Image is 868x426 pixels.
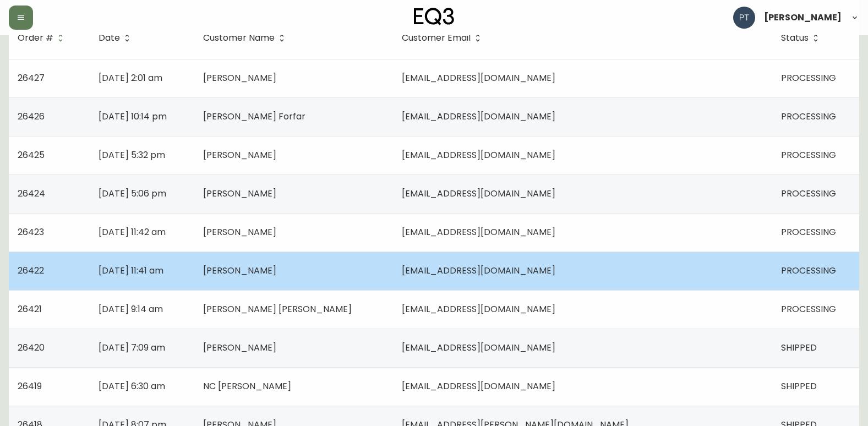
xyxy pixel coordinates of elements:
[781,226,836,238] span: PROCESSING
[781,187,836,200] span: PROCESSING
[402,341,555,354] span: [EMAIL_ADDRESS][DOMAIN_NAME]
[18,380,42,392] span: 26419
[18,33,68,43] span: Order #
[203,380,291,392] span: NC [PERSON_NAME]
[18,72,45,84] span: 26427
[18,264,44,277] span: 26422
[781,341,817,354] span: SHIPPED
[99,264,163,277] span: [DATE] 11:41 am
[203,110,305,123] span: [PERSON_NAME] Forfar
[99,303,163,315] span: [DATE] 9:14 am
[18,226,44,238] span: 26423
[402,72,555,84] span: [EMAIL_ADDRESS][DOMAIN_NAME]
[402,264,555,277] span: [EMAIL_ADDRESS][DOMAIN_NAME]
[203,264,276,277] span: [PERSON_NAME]
[99,149,165,161] span: [DATE] 5:32 pm
[781,33,823,43] span: Status
[414,8,455,25] img: logo
[781,303,836,315] span: PROCESSING
[203,226,276,238] span: [PERSON_NAME]
[203,187,276,200] span: [PERSON_NAME]
[781,149,836,161] span: PROCESSING
[203,303,352,315] span: [PERSON_NAME] [PERSON_NAME]
[781,264,836,277] span: PROCESSING
[402,187,555,200] span: [EMAIL_ADDRESS][DOMAIN_NAME]
[733,7,755,29] img: 986dcd8e1aab7847125929f325458823
[203,33,289,43] span: Customer Name
[99,187,166,200] span: [DATE] 5:06 pm
[203,35,275,41] span: Customer Name
[781,72,836,84] span: PROCESSING
[203,149,276,161] span: [PERSON_NAME]
[18,35,53,41] span: Order #
[402,303,555,315] span: [EMAIL_ADDRESS][DOMAIN_NAME]
[764,13,842,22] span: [PERSON_NAME]
[18,341,45,354] span: 26420
[402,35,471,41] span: Customer Email
[99,226,166,238] span: [DATE] 11:42 am
[781,110,836,123] span: PROCESSING
[99,110,167,123] span: [DATE] 10:14 pm
[402,226,555,238] span: [EMAIL_ADDRESS][DOMAIN_NAME]
[402,110,555,123] span: [EMAIL_ADDRESS][DOMAIN_NAME]
[18,187,45,200] span: 26424
[99,35,120,41] span: Date
[18,110,45,123] span: 26426
[402,33,485,43] span: Customer Email
[99,380,165,392] span: [DATE] 6:30 am
[18,149,45,161] span: 26425
[781,35,809,41] span: Status
[99,72,162,84] span: [DATE] 2:01 am
[203,72,276,84] span: [PERSON_NAME]
[99,341,165,354] span: [DATE] 7:09 am
[99,33,134,43] span: Date
[402,149,555,161] span: [EMAIL_ADDRESS][DOMAIN_NAME]
[18,303,42,315] span: 26421
[203,341,276,354] span: [PERSON_NAME]
[781,380,817,392] span: SHIPPED
[402,380,555,392] span: [EMAIL_ADDRESS][DOMAIN_NAME]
